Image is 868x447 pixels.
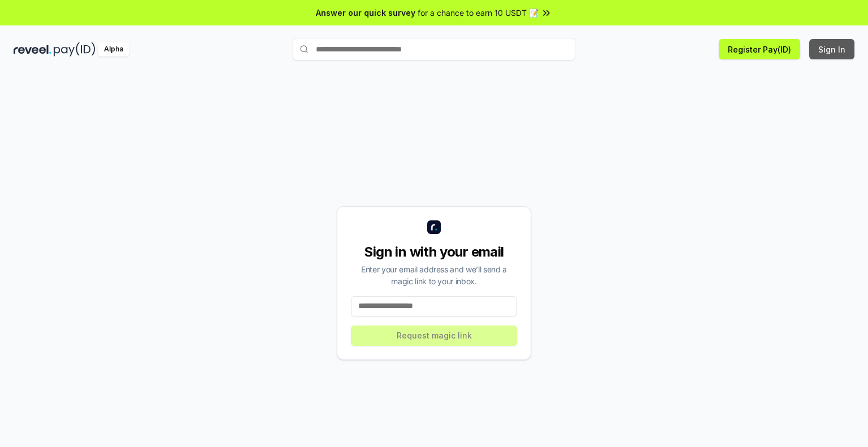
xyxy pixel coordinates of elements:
[719,39,800,59] button: Register Pay(ID)
[14,42,51,57] img: reveel_dark
[98,42,129,57] div: Alpha
[54,42,96,57] img: pay_id
[351,263,517,287] div: Enter your email address and we’ll send a magic link to your inbox.
[418,7,539,19] span: for a chance to earn 10 USDT 📝
[316,7,415,19] span: Answer our quick survey
[351,243,517,261] div: Sign in with your email
[809,39,854,59] button: Sign In
[427,220,441,234] img: logo_small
